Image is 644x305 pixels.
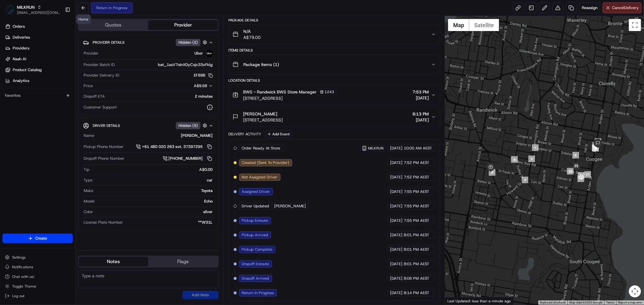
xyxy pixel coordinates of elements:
[229,18,440,23] div: Package Details
[97,133,213,138] div: [PERSON_NAME]
[13,67,42,73] span: Product Catalog
[243,117,283,123] span: [STREET_ADDRESS]
[176,39,209,46] button: Hidden (2)
[76,14,91,24] div: Home
[12,265,33,269] span: Notifications
[242,276,269,281] span: Dropoff Arrived
[447,297,466,305] a: Open this area in Google Maps (opens a new window)
[242,160,290,165] span: Created (Sent To Provider)
[17,4,35,10] button: MILKRUN
[2,272,73,281] button: Chat with us!
[585,171,591,178] div: 11
[612,5,639,11] span: Cancel Delivery
[390,261,402,267] span: [DATE]
[447,297,466,305] img: Google
[206,50,213,57] img: uber-new-logo.jpeg
[243,34,261,40] span: A$79.00
[242,146,280,151] span: Order Ready At Store
[368,146,383,151] span: MILKRUN
[84,209,93,215] span: Color
[84,51,98,56] span: Provider
[243,61,279,68] span: Package Items ( 1 )
[522,177,528,183] div: 5
[569,301,602,304] span: Map data ©2025 Google
[17,10,60,15] button: [EMAIL_ADDRESS][DOMAIN_NAME]
[176,122,209,129] button: Hidden (5)
[532,144,539,151] div: 1
[265,130,292,138] button: Add Event
[579,2,600,13] button: Reassign
[582,5,598,11] span: Reassign
[83,37,213,47] button: Provider DetailsHidden (2)
[229,78,440,83] div: Location Details
[390,247,402,252] span: [DATE]
[2,263,73,271] button: Notifications
[448,19,469,31] button: Show street map
[242,232,268,238] span: Pickup Arrived
[404,146,432,151] span: 10:00 AM AEST
[412,95,429,101] span: [DATE]
[592,144,599,151] div: 9
[13,35,30,40] span: Deliveries
[2,253,73,262] button: Settings
[578,175,584,182] div: 14
[390,160,402,165] span: [DATE]
[572,152,579,159] div: 6
[445,297,514,305] div: Last Updated: less than a minute ago
[243,28,261,34] span: N/A
[243,89,317,95] span: BWS - Randwick BWS Store Manager
[412,111,429,117] span: 8:13 PM
[2,292,73,300] button: Log out
[12,255,26,260] span: Settings
[540,300,566,305] button: Keyboard shortcuts
[469,19,499,31] button: Show satellite imagery
[243,95,337,101] span: [STREET_ADDRESS]
[2,76,75,86] a: Analytics
[243,111,277,117] span: [PERSON_NAME]
[93,40,124,45] span: Provider Details
[163,155,213,162] a: [PHONE_NUMBER]
[158,62,213,68] span: bat_1ssV7olnX0yCxjc33xFklg
[35,236,47,241] span: Create
[84,178,92,183] span: Type
[390,276,402,281] span: [DATE]
[84,94,105,99] span: Dropoff ETA
[194,73,213,78] button: EF88B
[618,301,642,304] a: Report a map error
[84,144,123,149] span: Pickup Phone Number
[12,274,34,279] span: Chat with us!
[2,33,75,42] a: Deliveries
[84,199,95,204] span: Model
[595,138,601,145] div: 10
[92,167,213,172] div: A$0.00
[390,232,402,238] span: [DATE]
[148,257,218,266] button: Flags
[97,199,213,204] div: Echo
[242,218,268,223] span: Pickup Enroute
[242,290,274,296] span: Return In Progress
[12,294,24,298] span: Log out
[169,156,203,161] span: [PHONE_NUMBER]
[78,20,148,30] button: Quotes
[629,19,641,31] button: Toggle fullscreen view
[178,40,198,45] span: Hidden ( 2 )
[78,257,148,266] button: Notes
[13,24,25,29] span: Orders
[136,143,213,150] a: +61 480 020 263 ext. 37397295
[83,121,213,130] button: Driver DetailsHidden (5)
[93,123,120,128] span: Driver Details
[390,175,402,180] span: [DATE]
[2,22,75,31] a: Orders
[229,55,440,74] button: Package Items (1)
[606,301,614,304] a: Terms (opens in new tab)
[160,83,213,89] button: A$9.68
[603,2,642,13] button: CancelDelivery
[242,261,269,267] span: Dropoff Enroute
[229,132,261,137] div: Delivery Activity
[412,89,429,95] span: 7:53 PM
[84,156,124,161] span: Dropoff Phone Number
[404,203,429,209] span: 7:55 PM AEST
